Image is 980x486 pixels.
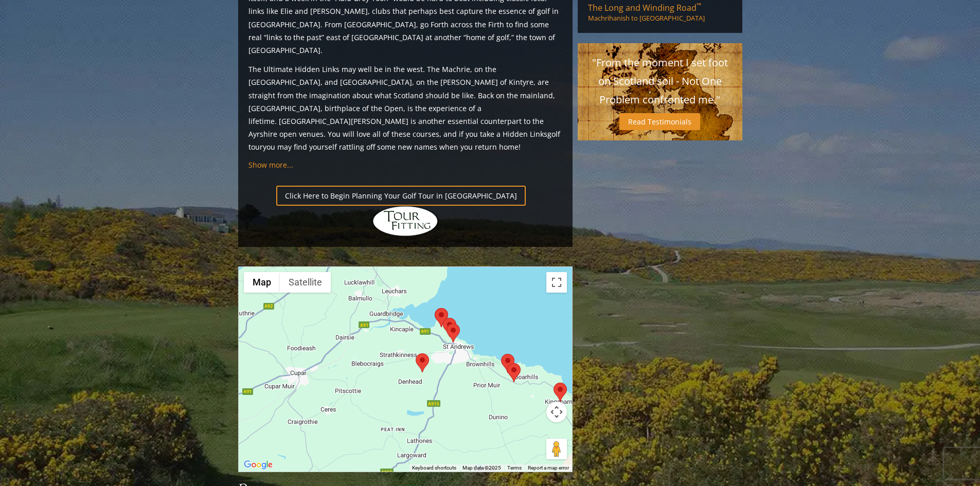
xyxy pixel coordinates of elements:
[697,1,701,10] sup: ™
[546,272,567,293] button: Toggle fullscreen view
[244,272,280,293] button: Show street map
[248,63,562,153] p: The Ultimate Hidden Links may well be in the west. The Machrie, on the [GEOGRAPHIC_DATA], and [GE...
[248,160,293,170] a: Show more...
[588,2,701,13] span: The Long and Winding Road
[462,465,501,471] span: Map data ©2025
[588,53,732,109] p: "From the moment I set foot on Scotland soil - Not One Problem confronted me."
[619,113,700,130] a: Read Testimonials
[241,458,275,472] a: Open this area in Google Maps (opens a new window)
[280,272,331,293] button: Show satellite imagery
[248,129,560,152] a: golf tour
[372,206,439,237] img: Hidden Links
[241,458,275,472] img: Google
[546,439,567,459] button: Drag Pegman onto the map to open Street View
[588,2,732,23] a: The Long and Winding Road™Machrihanish to [GEOGRAPHIC_DATA]
[546,402,567,422] button: Map camera controls
[528,465,569,471] a: Report a map error
[276,186,526,206] a: Click Here to Begin Planning Your Golf Tour in [GEOGRAPHIC_DATA]
[412,464,456,472] button: Keyboard shortcuts
[507,465,522,471] a: Terms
